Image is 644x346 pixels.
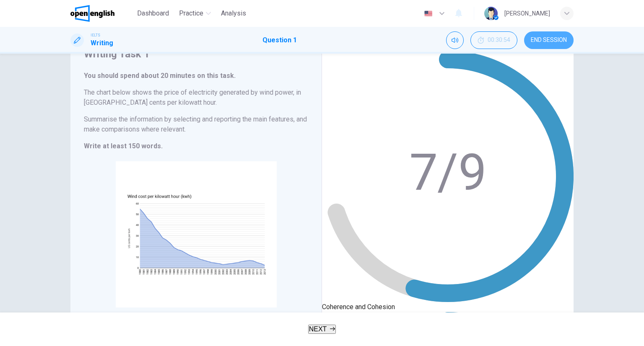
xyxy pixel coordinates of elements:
span: Dashboard [137,8,169,18]
span: IELTS [91,32,100,38]
a: OpenEnglish logo [70,5,134,22]
button: END SESSION [524,31,574,49]
div: [PERSON_NAME] [504,8,550,18]
span: NEXT [309,325,327,333]
button: Practice [176,6,214,21]
button: 00:30:54 [470,31,517,49]
img: Profile picture [484,7,498,20]
button: NEXT [308,325,336,334]
span: Coherence and Cohesion [322,303,395,311]
h6: The chart below shows the price of electricity generated by wind power, in [GEOGRAPHIC_DATA] cent... [84,88,308,108]
span: END SESSION [531,37,567,44]
div: Mute [446,31,464,49]
span: Practice [179,8,203,18]
h4: Writing Task 1 [84,47,308,61]
img: en [423,10,434,17]
strong: Write at least 150 words. [84,142,163,150]
span: Analysis [221,8,246,18]
button: Analysis [218,6,249,21]
div: Hide [470,31,517,49]
h1: Writing [91,38,113,48]
button: Dashboard [134,6,172,21]
img: OpenEnglish logo [70,5,114,22]
span: 00:30:54 [488,37,510,44]
text: 7/9 [409,143,486,202]
h6: You should spend about 20 minutes on this task. [84,71,308,81]
h1: Question 1 [262,35,297,45]
h6: Summarise the information by selecting and reporting the main features, and make comparisons wher... [84,114,308,134]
